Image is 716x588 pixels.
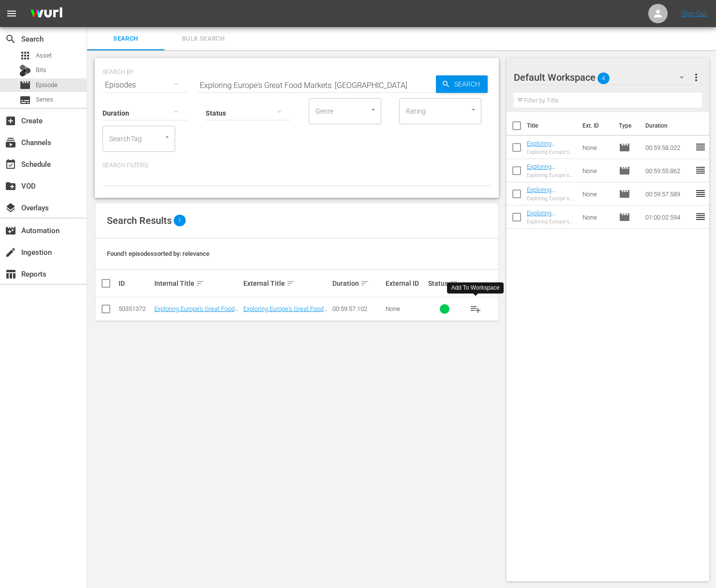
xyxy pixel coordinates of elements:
span: Schedule [5,159,16,170]
span: Episode [619,142,630,153]
div: 00:59:57.102 [332,305,383,312]
span: reorder [695,188,706,199]
span: sort [360,279,369,288]
span: subscriptions [5,137,16,148]
span: Ingestion [5,247,16,258]
div: 50351372 [119,305,151,312]
span: sort [286,279,295,288]
a: Exploring Europe's Great Food Markets - In the Belly of [GEOGRAPHIC_DATA] [527,163,574,206]
td: None [579,206,615,229]
span: sort [449,279,458,288]
td: 00:59:58.022 [641,136,695,159]
span: reorder [695,141,706,153]
div: Exploring Europe's Great Food Markets - In the Belly of [GEOGRAPHIC_DATA] [527,219,575,225]
span: Bits [36,65,46,75]
td: 01:00:02.594 [641,206,695,229]
div: Default Workspace [514,64,694,91]
button: more_vert [690,66,702,89]
span: 1 [174,215,186,226]
span: Asset [19,50,31,61]
span: Asset [36,51,52,60]
span: Found 1 episodes sorted by: relevance [107,250,209,257]
div: External ID [386,279,425,287]
span: Series [19,94,31,106]
span: Automation [5,225,16,236]
span: playlist_add [470,303,481,315]
th: Title [527,112,577,139]
button: Open [469,105,478,114]
div: Exploring Europe's Great Food Markets - In the Belly of [GEOGRAPHIC_DATA] [527,172,575,178]
span: Episode [619,211,630,223]
div: External Title [243,278,329,289]
span: Episode [19,79,31,91]
span: Series [36,95,53,104]
div: Add To Workspace [451,284,499,292]
div: Status [428,278,461,289]
button: Search [436,75,488,93]
span: Bulk Search [170,33,236,44]
td: None [579,159,615,182]
th: Ext. ID [577,112,613,139]
span: reorder [695,164,706,176]
span: more_vert [690,72,702,83]
span: sort [196,279,205,288]
span: Reports [5,268,16,280]
p: Search Filters: [103,162,491,170]
span: VOD [5,180,16,192]
a: Exploring Europe's Great Food Markets - In the Belly of [GEOGRAPHIC_DATA] [527,209,574,253]
td: None [579,136,615,159]
div: Duration [332,278,383,289]
div: Bits [19,65,31,76]
th: Type [613,112,640,139]
span: Episode [36,80,58,90]
div: Exploring Europe's Great Food Markets - In the Belly of [GEOGRAPHIC_DATA] [527,195,575,202]
td: 00:59:57.589 [641,182,695,206]
div: ID [119,279,151,287]
a: Exploring Europe's Great Food Markets - In the Belly of [GEOGRAPHIC_DATA] [154,305,239,327]
div: Episodes [103,72,188,99]
span: Search [5,33,16,45]
span: 4 [597,68,610,88]
div: Internal Title [154,278,240,289]
a: Exploring Europe's Great Food Markets - In the Belly of [GEOGRAPHIC_DATA] [527,140,574,183]
span: Create [5,115,16,127]
td: 00:59:55.862 [641,159,695,182]
img: ans4CAIJ8jUAAAAAAAAAAAAAAAAAAAAAAAAgQb4GAAAAAAAAAAAAAAAAAAAAAAAAJMjXAAAAAAAAAAAAAAAAAAAAAAAAgAT5G... [23,2,70,25]
a: Exploring Europe's Great Food Markets - In the Belly of [GEOGRAPHIC_DATA] [243,305,328,327]
a: Sign Out [682,10,707,17]
button: playlist_add [464,297,487,321]
th: Duration [640,112,698,139]
span: reorder [695,211,706,222]
button: Open [163,132,172,142]
span: menu [6,8,17,19]
button: Open [369,105,378,114]
span: Search [93,33,159,44]
span: Episode [619,165,630,176]
span: Overlays [5,202,16,214]
div: Exploring Europe's Great Food Markets - In the Belly of [GEOGRAPHIC_DATA] [527,149,575,155]
span: Search Results [107,215,172,226]
span: Search [450,75,488,93]
span: Episode [619,188,630,200]
div: None [386,305,425,312]
td: None [579,182,615,206]
a: Exploring Europe's Great Food Markets - In the Belly of [GEOGRAPHIC_DATA] [527,186,574,230]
